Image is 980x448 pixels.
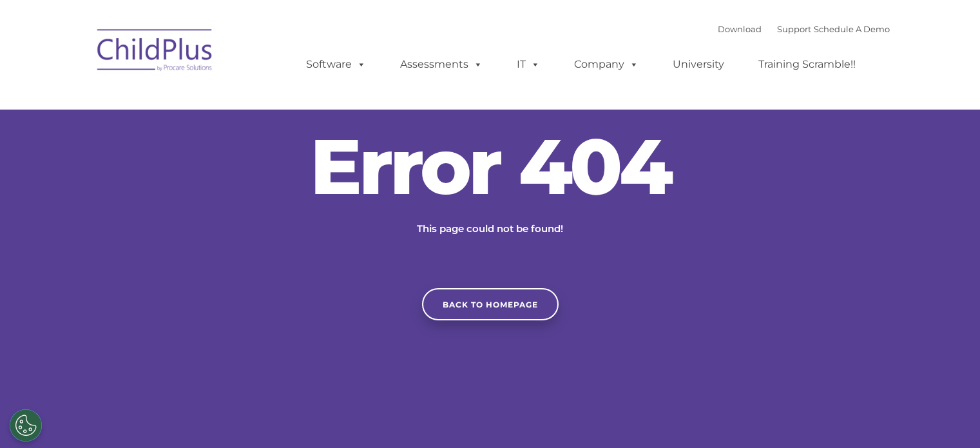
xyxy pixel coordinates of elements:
[504,52,553,77] a: IT
[660,52,737,77] a: University
[718,24,890,34] font: |
[718,24,762,34] a: Download
[10,409,42,442] button: Cookies Settings
[814,24,890,34] a: Schedule A Demo
[387,52,495,77] a: Assessments
[355,221,626,237] p: This page could not be found!
[561,52,651,77] a: Company
[745,52,869,77] a: Training Scramble!!
[293,52,379,77] a: Software
[422,288,559,320] a: Back to homepage
[91,20,220,84] img: ChildPlus by Procare Solutions
[777,24,811,34] a: Support
[297,128,684,205] h2: Error 404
